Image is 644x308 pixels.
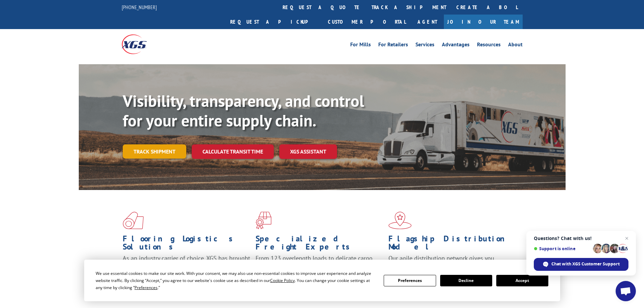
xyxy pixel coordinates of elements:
img: xgs-icon-focused-on-flooring-red [256,212,271,229]
span: Preferences [135,285,158,290]
a: Open chat [616,281,636,301]
button: Decline [440,275,492,286]
span: Chat with XGS Customer Support [551,261,620,267]
a: Join Our Team [444,15,523,29]
a: Track shipment [123,144,186,159]
a: Request a pickup [225,15,323,29]
img: xgs-icon-flagship-distribution-model-red [388,212,412,229]
div: We use essential cookies to make our site work. With your consent, we may also use non-essential ... [96,270,376,291]
span: Our agile distribution network gives you nationwide inventory management on demand. [388,254,513,270]
a: Calculate transit time [192,144,274,159]
span: Cookie Policy [270,278,295,283]
span: Chat with XGS Customer Support [534,258,628,271]
b: Visibility, transparency, and control for your entire supply chain. [123,90,364,131]
a: For Retailers [378,42,408,49]
a: Services [415,42,434,49]
a: About [508,42,523,49]
button: Preferences [384,275,436,286]
a: Agent [411,15,444,29]
a: For Mills [350,42,371,49]
a: Advantages [442,42,470,49]
img: xgs-icon-total-supply-chain-intelligence-red [123,212,144,229]
h1: Flagship Distribution Model [388,235,516,254]
a: Resources [477,42,501,49]
div: Cookie Consent Prompt [84,260,560,301]
h1: Specialized Freight Experts [256,235,383,254]
button: Accept [496,275,548,286]
span: Questions? Chat with us! [534,236,628,241]
h1: Flooring Logistics Solutions [123,235,251,254]
span: Support is online [534,246,591,251]
a: [PHONE_NUMBER] [122,4,157,10]
a: Customer Portal [323,15,411,29]
a: XGS ASSISTANT [279,144,337,159]
span: As an industry carrier of choice, XGS has brought innovation and dedication to flooring logistics... [123,254,250,278]
p: From 123 overlength loads to delicate cargo, our experienced staff knows the best way to move you... [256,254,383,284]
